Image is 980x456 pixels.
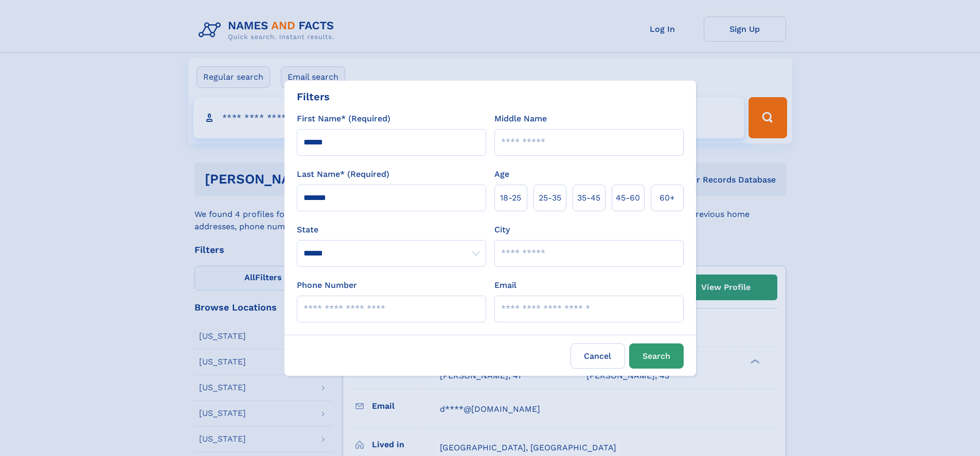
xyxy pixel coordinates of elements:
[494,224,510,236] label: City
[539,192,561,204] span: 25‑35
[616,192,640,204] span: 45‑60
[577,192,600,204] span: 35‑45
[629,343,684,369] button: Search
[297,168,389,180] label: Last Name* (Required)
[500,192,521,204] span: 18‑25
[494,279,516,291] label: Email
[494,113,547,125] label: Middle Name
[297,279,357,291] label: Phone Number
[297,89,330,104] div: Filters
[297,224,486,236] label: State
[660,192,675,204] span: 60+
[297,113,390,125] label: First Name* (Required)
[571,343,625,369] label: Cancel
[494,168,509,180] label: Age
